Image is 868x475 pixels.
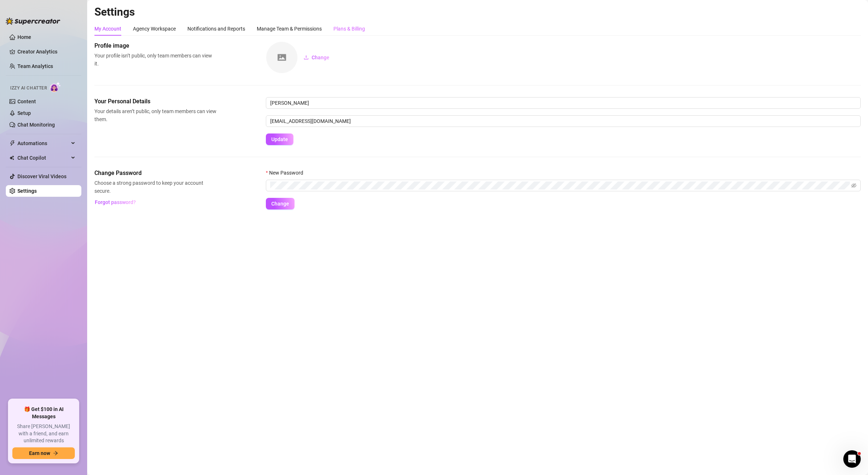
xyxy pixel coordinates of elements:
a: Team Analytics [17,63,53,69]
button: Forgot password? [94,196,136,208]
img: logo-BBDzfeDw.svg [6,17,60,25]
span: Izzy AI Chatter [10,85,47,92]
span: upload [304,55,309,60]
span: Your profile isn’t public, only team members can view it. [94,52,216,68]
div: My Account [94,25,121,33]
span: Change [271,201,289,207]
button: Update [266,133,293,145]
img: AI Chatter [50,82,61,92]
span: Earn now [29,450,50,456]
div: Plans & Billing [333,25,365,33]
a: Chat Monitoring [17,122,55,128]
button: Change [298,52,335,63]
input: Enter new email [266,115,861,127]
span: 🎁 Get $100 in AI Messages [12,406,75,420]
iframe: Intercom live chat [843,450,861,468]
input: Enter name [266,97,861,109]
div: Agency Workspace [133,25,176,33]
span: Your details aren’t public, only team members can view them. [94,107,216,123]
a: Home [17,34,31,40]
span: Chat Copilot [17,152,69,164]
a: Setup [17,110,31,116]
img: square-placeholder.png [266,42,297,73]
span: Change [312,55,329,60]
input: New Password [270,181,850,189]
div: Notifications and Reports [187,25,245,33]
span: Change Password [94,169,216,177]
button: Change [266,198,295,209]
span: Share [PERSON_NAME] with a friend, and earn unlimited rewards [12,423,75,444]
a: Discover Viral Videos [17,173,66,179]
span: Your Personal Details [94,97,216,106]
button: Earn nowarrow-right [12,447,75,459]
span: arrow-right [53,451,58,456]
div: Manage Team & Permissions [257,25,322,33]
span: Update [271,136,288,142]
span: eye-invisible [851,183,856,188]
label: New Password [266,169,308,177]
a: Creator Analytics [17,46,76,57]
span: Forgot password? [95,199,136,205]
span: thunderbolt [9,140,15,146]
img: Chat Copilot [9,155,14,160]
h2: Settings [94,5,861,19]
a: Settings [17,188,37,194]
span: Automations [17,137,69,149]
span: Profile image [94,41,216,50]
a: Content [17,99,36,104]
span: Choose a strong password to keep your account secure. [94,179,216,195]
